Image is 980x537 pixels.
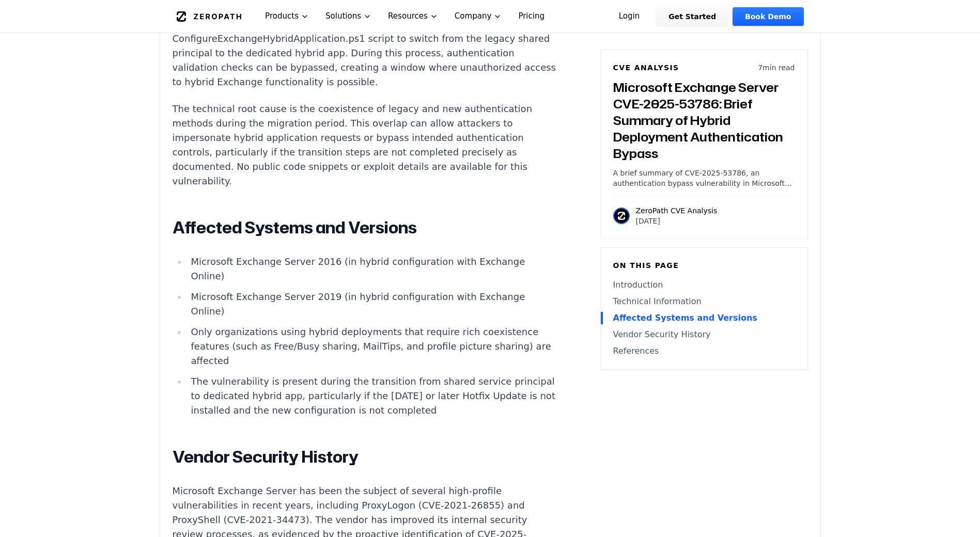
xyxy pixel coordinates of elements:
p: A brief summary of CVE-2025-53786, an authentication bypass vulnerability in Microsoft Exchange S... [613,168,795,188]
h2: Affected Systems and Versions [173,217,557,238]
p: 7 min read [758,62,795,73]
h6: CVE Analysis [613,62,679,73]
p: ZeroPath CVE Analysis [636,206,718,216]
a: Vendor Security History [613,328,795,341]
p: [DATE] [636,216,718,226]
a: References [613,345,795,357]
li: Microsoft Exchange Server 2016 (in hybrid configuration with Exchange Online) [187,255,557,283]
p: The technical root cause is the coexistence of legacy and new authentication methods during the m... [173,102,557,188]
li: The vulnerability is present during the transition from shared service principal to dedicated hyb... [187,374,557,418]
a: Get Started [656,7,728,26]
a: Introduction [613,279,795,291]
img: ZeroPath CVE Analysis [613,208,630,224]
h3: Microsoft Exchange Server CVE-2025-53786: Brief Summary of Hybrid Deployment Authentication Bypass [613,79,795,162]
a: Book Demo [733,7,803,26]
h2: Vendor Security History [173,447,557,467]
li: Only organizations using hybrid deployments that require rich coexistence features (such as Free/... [187,325,557,368]
li: Microsoft Exchange Server 2019 (in hybrid configuration with Exchange Online) [187,290,557,319]
a: Technical Information [613,295,795,308]
a: Login [606,7,652,26]
h6: On this page [613,260,795,271]
a: Affected Systems and Versions [613,312,795,324]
